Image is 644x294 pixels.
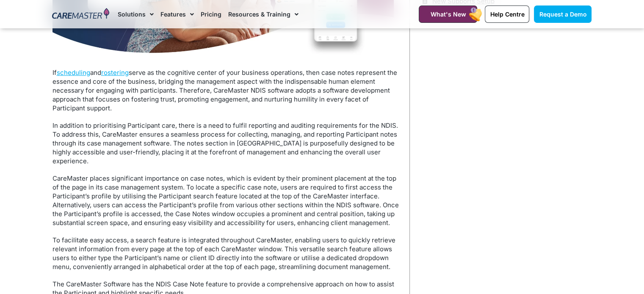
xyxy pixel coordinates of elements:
p: In addition to prioritising Participant care, there is a need to fulfil reporting and auditing re... [53,121,401,165]
span: Help Centre [490,11,524,18]
img: CareMaster Logo [52,8,109,21]
a: rostering [101,69,129,77]
a: Help Centre [485,5,529,23]
span: Request a Demo [539,11,586,18]
p: CareMaster places significant importance on case notes, which is evident by their prominent place... [53,174,401,227]
span: What's New [430,11,466,18]
a: scheduling [57,69,90,77]
a: What's New [419,5,477,23]
p: To facilitate easy access, a search feature is integrated throughout CareMaster, enabling users t... [53,236,401,271]
a: Request a Demo [534,5,591,23]
p: If and serve as the cognitive center of your business operations, then case notes represent the e... [53,68,401,113]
